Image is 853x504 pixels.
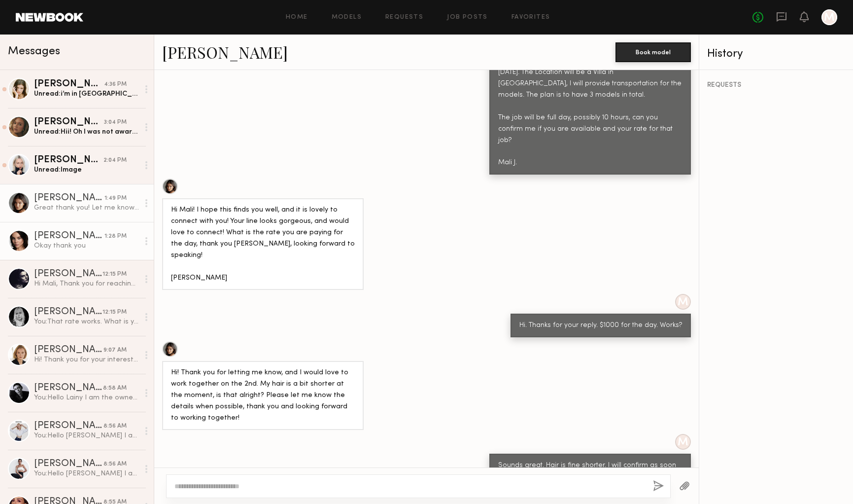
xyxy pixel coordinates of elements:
div: 8:56 AM [103,422,127,431]
div: Sounds great. Hair is fine shorter. I will confirm as soon as possible [498,460,682,483]
div: [PERSON_NAME] [34,307,102,317]
div: [PERSON_NAME] [34,421,103,431]
a: Job Posts [447,14,488,21]
a: Models [332,14,362,21]
div: [PERSON_NAME] [34,269,102,279]
button: Book model [615,42,691,62]
a: Book model [615,47,691,56]
div: [PERSON_NAME] [34,345,103,355]
div: Hi Mali! I hope this finds you well, and it is lovely to connect with you! Your line looks gorgeo... [171,205,355,284]
a: M [821,9,837,25]
div: REQUESTS [707,82,845,89]
div: 8:58 AM [103,384,127,393]
div: History [707,48,845,60]
div: You: Hello [PERSON_NAME] I am the owner of a Fur Coat brand in [GEOGRAPHIC_DATA], we are going to... [34,469,139,478]
div: [PERSON_NAME] [34,79,104,89]
div: 9:07 AM [103,346,127,355]
a: Home [286,14,308,21]
div: 12:15 PM [102,308,127,317]
div: 3:04 PM [104,118,127,127]
div: [PERSON_NAME] [34,459,103,469]
div: 2:04 PM [103,156,127,165]
div: [PERSON_NAME] [34,117,104,127]
div: Okay thank you [34,241,139,251]
span: Messages [8,46,60,57]
div: Hello [PERSON_NAME] I am the owner of a Fur Coat brand in [GEOGRAPHIC_DATA], we are going to do a... [498,22,682,169]
div: Hi. Thanks for your reply. $1000 for the day. Works? [519,320,682,331]
div: 8:56 AM [103,460,127,469]
div: You: That rate works. What is your hair these days? Bangs? [34,317,139,326]
div: Hi Mali, Thank you for reaching out! I’d love to be part of your upcoming shoot on [DATE]. I am a... [34,279,139,288]
div: You: Hello Lainy I am the owner of a Fur Coat brand in [GEOGRAPHIC_DATA], we are going to do a ph... [34,393,139,402]
a: [PERSON_NAME] [162,41,288,63]
div: [PERSON_NAME] [34,383,103,393]
div: 12:15 PM [102,270,127,279]
a: Favorites [512,14,550,21]
div: You: Hello [PERSON_NAME] I am the owner of a Fur Coat brand in [GEOGRAPHIC_DATA], we are going to... [34,431,139,440]
a: Requests [385,14,423,21]
div: Hi! Thank you for letting me know, and I would love to work together on the 2nd. My hair is a bit... [171,367,355,424]
div: 1:49 PM [104,194,127,203]
div: 1:28 PM [104,232,127,241]
div: Unread: i’m in [GEOGRAPHIC_DATA] [34,89,139,99]
div: Great thank you! Let me know if you would like to connect with phone or email also ! :) [34,203,139,213]
div: [PERSON_NAME] [34,193,104,203]
div: [PERSON_NAME] [34,155,103,165]
div: 4:36 PM [104,80,127,89]
div: [PERSON_NAME] [34,231,104,241]
div: Hi! Thank you for your interest to book me but unfortunately I am not available this day already. [34,355,139,364]
div: Unread: Hii! Oh I was not aware of that- had to be a mistake. I usually charge $125/h, so since w... [34,127,139,137]
div: Unread: Image [34,165,139,175]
